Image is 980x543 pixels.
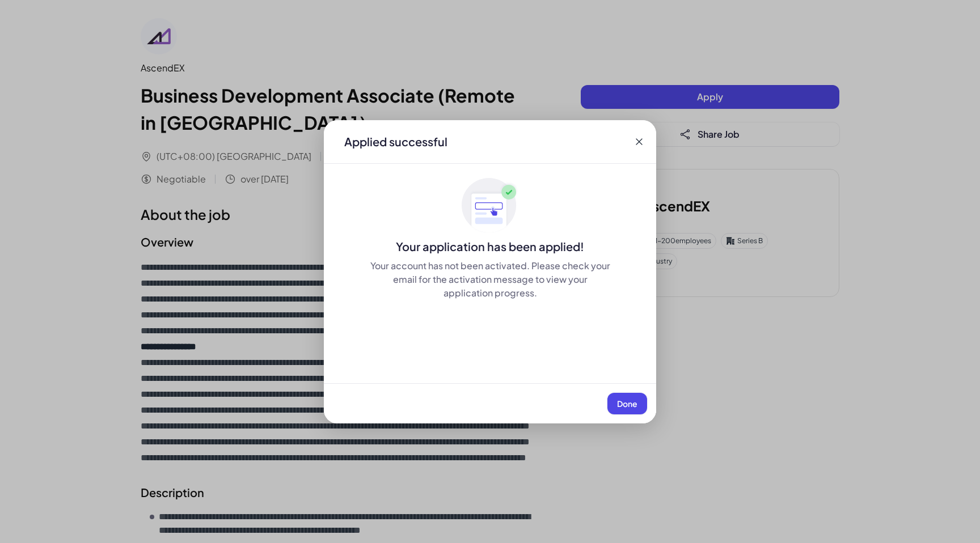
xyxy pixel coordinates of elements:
[607,393,647,414] button: Done
[344,134,447,150] div: Applied successful
[324,239,656,254] div: Your application has been applied!
[617,398,637,409] span: Done
[462,177,518,234] img: ApplyedMaskGroup3.svg
[369,259,611,300] div: Your account has not been activated. Please check your email for the activation message to view y...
